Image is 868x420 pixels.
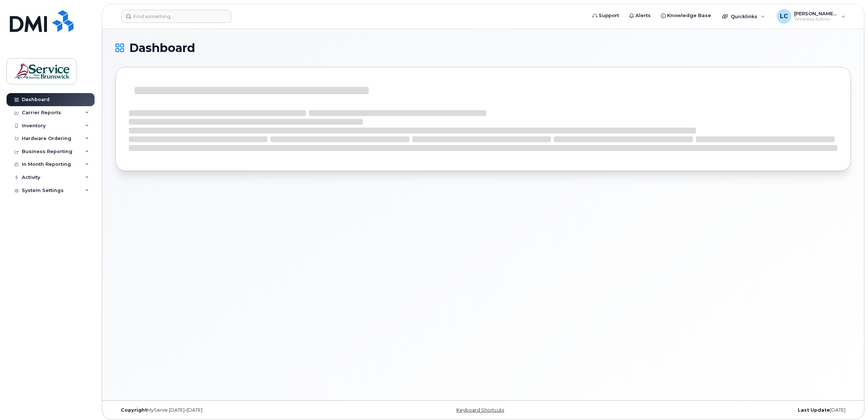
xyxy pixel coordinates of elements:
div: [DATE] [606,407,851,413]
strong: Last Update [798,407,830,413]
a: Keyboard Shortcuts [456,407,504,413]
strong: Copyright [121,407,147,413]
div: MyServe [DATE]–[DATE] [115,407,361,413]
span: Dashboard [129,43,195,53]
